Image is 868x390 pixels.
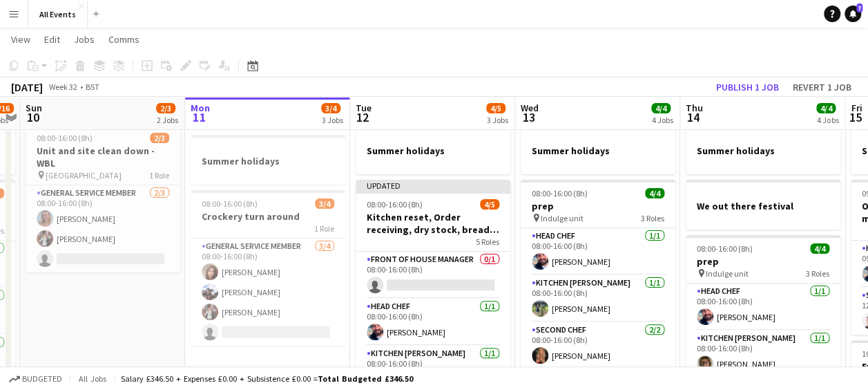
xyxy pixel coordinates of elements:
[356,145,510,157] h3: Summer holidays
[354,109,372,125] span: 12
[652,115,673,125] div: 4 Jobs
[6,30,36,48] a: View
[26,185,180,272] app-card-role: General service member2/308:00-16:00 (8h)[PERSON_NAME][PERSON_NAME]
[367,199,423,210] span: 08:00-16:00 (8h)
[103,30,145,48] a: Comms
[521,322,675,389] app-card-role: Second Chef2/208:00-16:00 (8h)[PERSON_NAME][PERSON_NAME]
[318,373,413,384] span: Total Budgeted £346.50
[46,82,80,92] span: Week 32
[191,239,345,346] app-card-role: General service member3/408:00-16:00 (8h)[PERSON_NAME][PERSON_NAME][PERSON_NAME]
[480,199,499,210] span: 4/5
[150,133,169,143] span: 2/3
[191,155,345,167] h3: Summer holidays
[816,103,836,113] span: 4/4
[11,80,43,94] div: [DATE]
[706,268,749,279] span: Indulge unit
[11,33,30,46] span: View
[86,82,99,92] div: BST
[28,1,88,28] button: All Events
[121,373,413,384] div: Salary £346.50 + Expenses £0.00 + Subsistence £0.00 =
[356,211,510,236] h3: Kitchen reset, Order receiving, dry stock, bread and cake day
[37,133,93,143] span: 08:00-16:00 (8h)
[189,109,210,125] span: 11
[22,374,62,384] span: Budgeted
[849,109,862,125] span: 15
[521,145,675,157] h3: Summer holidays
[487,115,508,125] div: 3 Jobs
[26,124,180,272] app-job-card: 08:00-16:00 (8h)2/3Unit and site clean down - WBL [GEOGRAPHIC_DATA]1 RoleGeneral service member2/...
[191,135,345,185] app-job-card: Summer holidays
[191,210,345,223] h3: Crockery turn around
[686,102,703,114] span: Thu
[74,33,95,46] span: Jobs
[356,299,510,346] app-card-role: Head Chef1/108:00-16:00 (8h)[PERSON_NAME]
[149,170,169,180] span: 1 Role
[26,102,42,114] span: Sun
[486,103,505,113] span: 4/5
[686,180,840,230] app-job-card: We out there festival
[314,223,334,234] span: 1 Role
[315,198,334,209] span: 3/4
[39,30,66,48] a: Edit
[23,109,42,125] span: 10
[521,124,675,174] app-job-card: Summer holidays
[521,228,675,275] app-card-role: Head Chef1/108:00-16:00 (8h)[PERSON_NAME]
[519,109,539,125] span: 13
[686,145,840,157] h3: Summer holidays
[356,180,510,191] div: Updated
[541,213,584,223] span: Indulge unit
[645,188,664,198] span: 4/4
[686,124,840,174] app-job-card: Summer holidays
[851,102,862,114] span: Fri
[856,3,862,12] span: 7
[521,180,675,384] app-job-card: 08:00-16:00 (8h)4/4prep Indulge unit3 RolesHead Chef1/108:00-16:00 (8h)[PERSON_NAME]Kitchen [PERS...
[521,275,675,322] app-card-role: Kitchen [PERSON_NAME]1/108:00-16:00 (8h)[PERSON_NAME]
[686,255,840,268] h3: prep
[697,243,753,254] span: 08:00-16:00 (8h)
[810,243,829,254] span: 4/4
[476,236,499,247] span: 5 Roles
[26,145,180,169] h3: Unit and site clean down - WBL
[191,102,210,114] span: Mon
[532,188,588,198] span: 08:00-16:00 (8h)
[641,213,664,223] span: 3 Roles
[356,252,510,299] app-card-role: Front of House Manager0/108:00-16:00 (8h)
[76,373,109,384] span: All jobs
[356,102,372,114] span: Tue
[521,102,539,114] span: Wed
[686,200,840,212] h3: We out there festival
[7,371,64,387] button: Budgeted
[356,124,510,174] app-job-card: Summer holidays
[68,30,100,48] a: Jobs
[191,190,345,346] app-job-card: 08:00-16:00 (8h)3/4Crockery turn around1 RoleGeneral service member3/408:00-16:00 (8h)[PERSON_NAM...
[806,268,829,279] span: 3 Roles
[845,6,861,22] a: 7
[202,198,258,209] span: 08:00-16:00 (8h)
[356,180,510,384] app-job-card: Updated08:00-16:00 (8h)4/5Kitchen reset, Order receiving, dry stock, bread and cake day5 RolesFro...
[108,33,139,46] span: Comms
[651,103,671,113] span: 4/4
[322,115,343,125] div: 3 Jobs
[46,170,122,180] span: [GEOGRAPHIC_DATA]
[156,103,175,113] span: 2/3
[684,109,703,125] span: 14
[44,33,60,46] span: Edit
[711,78,784,96] button: Publish 1 job
[521,200,675,212] h3: prep
[787,78,857,96] button: Revert 1 job
[321,103,340,113] span: 3/4
[686,284,840,331] app-card-role: Head Chef1/108:00-16:00 (8h)[PERSON_NAME]
[817,115,838,125] div: 4 Jobs
[686,331,840,378] app-card-role: Kitchen [PERSON_NAME]1/108:00-16:00 (8h)[PERSON_NAME]
[157,115,178,125] div: 2 Jobs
